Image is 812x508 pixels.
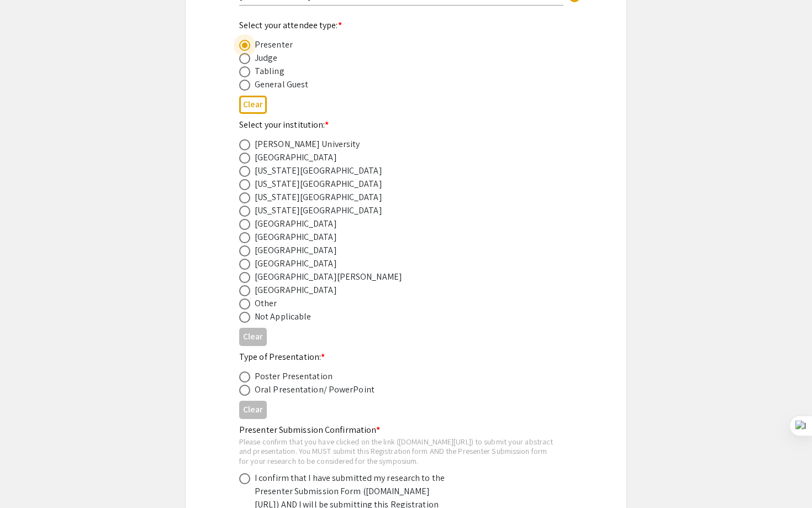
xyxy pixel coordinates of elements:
iframe: Chat [8,458,47,500]
div: [GEOGRAPHIC_DATA][PERSON_NAME] [255,270,402,284]
button: Clear [239,328,267,346]
div: Oral Presentation/ PowerPoint [255,383,375,396]
div: [US_STATE][GEOGRAPHIC_DATA] [255,204,382,217]
div: Poster Presentation [255,370,333,383]
div: [GEOGRAPHIC_DATA] [255,231,337,244]
mat-label: Select your attendee type: [239,19,342,31]
div: [GEOGRAPHIC_DATA] [255,244,337,257]
div: [US_STATE][GEOGRAPHIC_DATA] [255,164,382,177]
div: [US_STATE][GEOGRAPHIC_DATA] [255,177,382,191]
mat-label: Presenter Submission Confirmation [239,424,380,436]
button: Clear [239,401,267,419]
div: [PERSON_NAME] University [255,138,360,151]
div: Not Applicable [255,310,311,323]
div: [GEOGRAPHIC_DATA] [255,257,337,270]
div: Presenter [255,38,293,51]
div: [US_STATE][GEOGRAPHIC_DATA] [255,191,382,204]
div: [GEOGRAPHIC_DATA] [255,217,337,231]
mat-label: Select your institution: [239,119,329,130]
div: General Guest [255,78,308,91]
div: Other [255,297,277,310]
button: Clear [239,96,267,114]
mat-label: Type of Presentation: [239,351,325,363]
div: Judge [255,51,278,65]
div: [GEOGRAPHIC_DATA] [255,151,337,164]
div: Tabling [255,65,284,78]
div: Please confirm that you have clicked on the link ([DOMAIN_NAME][URL]) to submit your abstract and... [239,437,555,466]
div: [GEOGRAPHIC_DATA] [255,284,337,297]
